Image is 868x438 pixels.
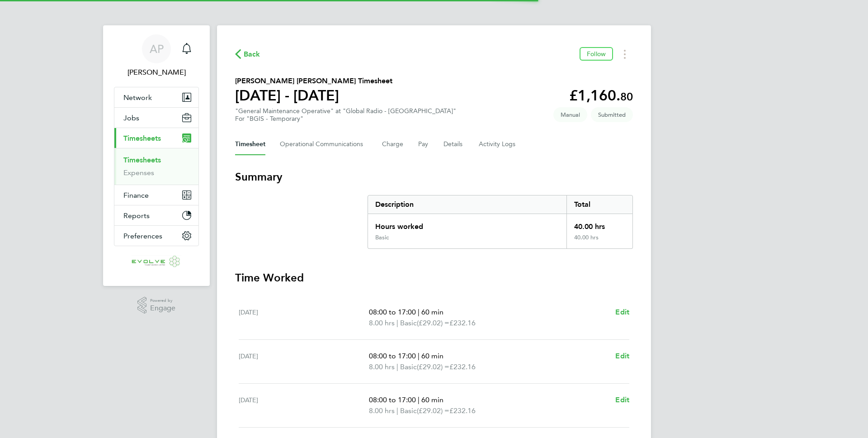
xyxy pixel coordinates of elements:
button: Operational Communications [280,133,368,155]
div: Timesheets [114,148,198,185]
div: [DATE] [239,307,369,328]
button: Finance [114,185,198,205]
span: Finance [123,191,149,200]
span: Preferences [123,232,162,240]
button: Reports [114,205,198,225]
button: Timesheet [235,133,265,155]
span: Basic [400,405,417,416]
span: Edit [615,352,629,360]
div: Summary [368,195,633,249]
span: This timesheet is Submitted. [591,107,633,122]
span: | [396,319,398,327]
nav: Main navigation [103,25,210,286]
span: £232.16 [449,406,476,415]
a: Edit [615,307,629,318]
div: [DATE] [239,395,369,416]
a: Go to home page [114,255,199,270]
h2: [PERSON_NAME] [PERSON_NAME] Timesheet [235,76,392,86]
div: For "BGIS - Temporary" [235,115,456,123]
span: Edit [615,395,629,404]
span: Edit [615,308,629,316]
div: [DATE] [239,351,369,372]
span: AP [150,43,164,55]
button: Preferences [114,226,198,246]
h3: Summary [235,170,633,184]
div: 40.00 hrs [566,214,632,234]
span: 8.00 hrs [369,319,395,327]
button: Details [443,133,464,155]
div: Basic [375,234,389,241]
div: Hours worked [368,214,566,234]
span: Jobs [123,114,139,122]
a: Edit [615,395,629,405]
a: Powered byEngage [137,297,176,314]
span: 8.00 hrs [369,362,395,371]
span: Anthony Perrin [114,67,199,78]
div: 40.00 hrs [566,234,632,248]
span: Timesheets [123,134,161,143]
button: Charge [382,133,404,155]
span: This timesheet was manually created. [553,107,587,122]
a: Edit [615,351,629,362]
span: 60 min [421,352,443,360]
span: Basic [400,318,417,328]
button: Timesheets Menu [617,47,633,61]
span: £232.16 [449,319,476,327]
button: Pay [418,133,429,155]
span: Network [123,93,152,102]
button: Timesheets [114,128,198,148]
span: 08:00 to 17:00 [369,395,416,404]
div: Description [368,195,566,214]
span: 08:00 to 17:00 [369,308,416,316]
span: 60 min [421,395,443,404]
span: Follow [587,50,606,58]
img: evolve-talent-logo-retina.png [132,255,181,270]
span: 08:00 to 17:00 [369,352,416,360]
span: | [418,395,420,404]
span: Reports [123,211,150,220]
span: (£29.02) = [417,406,449,415]
a: Timesheets [123,156,161,164]
span: Basic [400,362,417,372]
button: Activity Logs [479,133,517,155]
a: Expenses [123,168,154,177]
div: Total [566,195,632,214]
a: AP[PERSON_NAME] [114,34,199,78]
button: Network [114,87,198,107]
span: Powered by [150,297,175,305]
button: Jobs [114,108,198,128]
span: Back [244,49,260,60]
span: £232.16 [449,362,476,371]
div: "General Maintenance Operative" at "Global Radio - [GEOGRAPHIC_DATA]" [235,107,456,123]
span: | [418,308,420,316]
span: (£29.02) = [417,319,449,327]
span: 8.00 hrs [369,406,395,415]
span: | [396,406,398,415]
span: | [396,362,398,371]
span: (£29.02) = [417,362,449,371]
app-decimal: £1,160. [569,87,633,104]
span: 80 [620,90,633,103]
span: | [418,352,420,360]
button: Follow [580,47,613,61]
button: Back [235,48,260,60]
span: 60 min [421,308,443,316]
h1: [DATE] - [DATE] [235,86,392,105]
h3: Time Worked [235,271,633,285]
span: Engage [150,305,175,312]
